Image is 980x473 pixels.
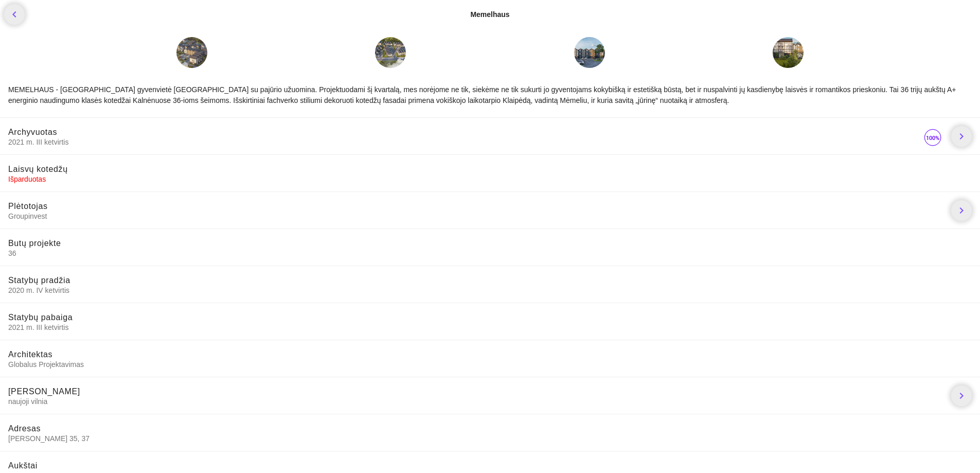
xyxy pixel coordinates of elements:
[951,200,972,221] a: chevron_right
[8,239,61,248] span: Butų projekte
[8,212,943,221] span: Groupinvest
[8,249,972,258] span: 36
[8,323,972,332] span: 2021 m. III ketvirtis
[8,424,41,433] span: Adresas
[8,360,972,369] span: Globalus Projektavimas
[470,9,509,20] div: Memelhaus
[922,127,943,148] img: 100
[951,386,972,406] a: chevron_right
[8,387,80,396] span: [PERSON_NAME]
[8,202,48,211] span: Plėtotojas
[8,350,52,359] span: Architektas
[8,276,70,285] span: Statybų pradžia
[8,434,972,443] span: [PERSON_NAME] 35, 37
[951,126,972,147] a: chevron_right
[8,397,943,406] span: naujoji vilnia
[955,130,968,143] i: chevron_right
[8,461,38,470] span: Aukštai
[8,175,46,183] span: Išparduotas
[8,313,73,322] span: Statybų pabaiga
[8,8,21,21] i: chevron_left
[8,165,68,173] span: Laisvų kotedžų
[8,137,922,147] span: 2021 m. III ketvirtis
[955,390,968,402] i: chevron_right
[8,128,57,136] span: Archyvuotas
[955,204,968,217] i: chevron_right
[8,286,972,295] span: 2020 m. IV ketvirtis
[4,4,25,25] a: chevron_left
